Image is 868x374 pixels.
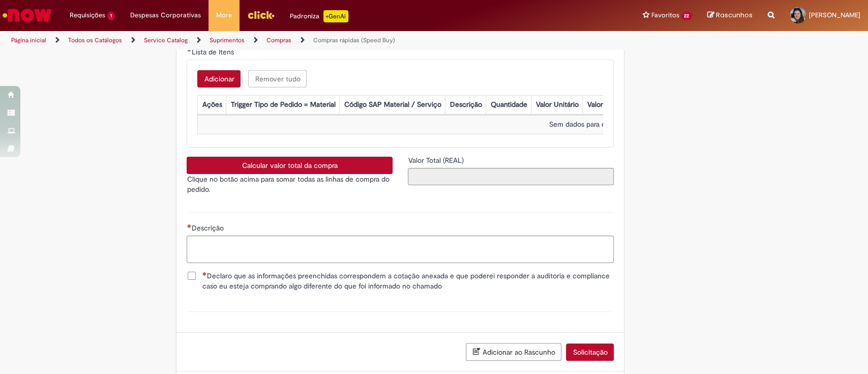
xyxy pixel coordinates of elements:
a: Página inicial [11,36,46,44]
span: Rascunhos [716,10,753,20]
span: More [216,10,232,20]
th: Valor Total Moeda [583,96,648,114]
span: Favoritos [651,10,679,20]
span: Somente leitura - Valor Total (REAL) [408,156,465,165]
th: Ações [198,96,226,114]
span: Obrigatório Preenchido [187,48,191,52]
th: Valor Unitário [531,96,583,114]
a: Service Catalog [144,36,188,44]
span: Lista de Itens [191,47,235,56]
button: Adicionar ao Rascunho [466,343,561,361]
textarea: Descrição [187,236,614,263]
div: Padroniza [290,10,348,22]
span: Despesas Corporativas [130,10,201,20]
span: Necessários [187,224,191,228]
button: Add a row for Lista de Itens [197,70,241,88]
span: Necessários [202,272,206,276]
span: [PERSON_NAME] [809,11,860,19]
a: Compras [266,36,291,44]
th: Descrição [445,96,486,114]
ul: Trilhas de página [8,31,571,50]
label: Somente leitura - Valor Total (REAL) [408,155,465,165]
img: click_logo_yellow_360x200.png [247,7,275,22]
span: Requisições [70,10,105,20]
span: Declaro que as informações preenchidas correspondem a cotação anexada e que poderei responder a a... [202,271,614,291]
input: Valor Total (REAL) [408,168,614,185]
button: Calcular valor total da compra [187,157,393,174]
p: +GenAi [323,10,348,22]
th: Quantidade [486,96,531,114]
th: Código SAP Material / Serviço [340,96,445,114]
span: Descrição [191,223,225,233]
img: ServiceNow [1,5,53,25]
a: Suprimentos [209,36,245,44]
span: 22 [681,12,692,20]
a: Compras rápidas (Speed Buy) [313,36,395,44]
th: Trigger Tipo de Pedido = Material [226,96,340,114]
p: Clique no botão acima para somar todas as linhas de compra do pedido. [187,174,393,194]
a: Todos os Catálogos [68,36,122,44]
a: Rascunhos [707,11,753,20]
span: 1 [107,12,115,20]
button: Solicitação [566,343,614,361]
